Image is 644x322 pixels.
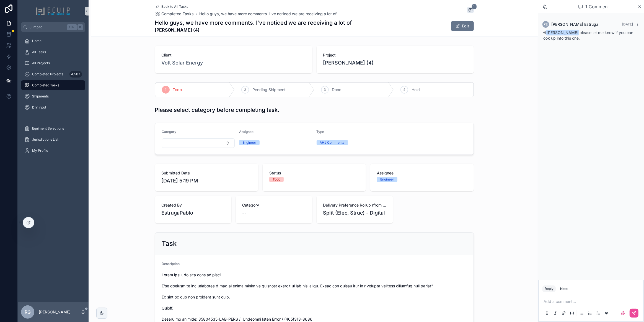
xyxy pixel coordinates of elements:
[403,87,405,92] span: 4
[39,309,71,315] p: [PERSON_NAME]
[546,30,579,35] span: [PERSON_NAME]
[377,170,467,176] span: Assignee
[162,59,203,67] a: Volt Solar Energy
[472,4,477,9] span: 1
[544,22,548,27] span: PE
[542,285,556,292] button: Reply
[155,11,194,17] a: Completed Tasks
[21,47,85,57] a: All Tasks
[242,209,247,217] span: --
[32,126,64,131] span: Equiment Selections
[21,36,85,46] a: Home
[155,4,188,9] a: Back to All Tasks
[69,71,82,78] div: 4,507
[18,32,89,163] div: scrollable content
[542,30,633,40] span: Hi please let me know if you can look up into this one.
[244,87,246,92] span: 2
[21,80,85,90] a: Completed Tasks
[467,7,474,14] button: 1
[269,170,359,176] span: Status
[165,87,166,92] span: 1
[585,3,609,10] span: 1 Comment
[32,148,48,153] span: My Profile
[162,262,180,266] span: Description
[25,309,31,315] span: RG
[32,83,59,87] span: Completed Tasks
[32,72,63,76] span: Completed Projects
[320,140,345,145] div: AHJ Comments
[21,58,85,68] a: All Projects
[162,11,194,17] span: Completed Tasks
[200,11,337,17] a: Hello guys, we have more comments. I've noticed we are receiving a lot of
[36,7,71,16] img: App logo
[162,209,225,217] span: EstrugaPablo
[622,22,633,26] span: [DATE]
[560,287,568,291] div: Note
[252,87,286,92] span: Pending Shipment
[30,25,65,29] span: Jump to...
[32,39,42,43] span: Home
[162,170,252,176] span: Submitted Date
[32,94,49,99] span: Shipments
[162,239,177,248] h2: Task
[21,146,85,156] a: My Profile
[551,22,598,27] span: [PERSON_NAME] Estruga
[162,130,177,134] span: Category
[21,91,85,101] a: Shipments
[162,52,306,58] span: Client
[21,135,85,145] a: Jurisdictions List
[155,27,352,33] strong: [PERSON_NAME] (4)
[323,59,374,67] a: [PERSON_NAME] (4)
[32,137,58,142] span: Jurisdictions List
[412,87,420,92] span: Hold
[32,105,46,110] span: DIY Input
[21,69,85,79] a: Completed Projects4,507
[242,202,306,208] span: Category
[162,177,252,185] span: [DATE] 5:19 PM
[21,102,85,112] a: DIY Input
[21,22,85,32] button: Jump to...CtrlK
[173,87,182,92] span: Todo
[324,87,326,92] span: 3
[162,4,188,9] span: Back to All Tasks
[155,106,280,114] h1: Please select category before completing task.
[380,177,394,182] div: Engineer
[242,140,256,145] div: Engineer
[451,21,474,31] button: Edit
[323,52,467,58] span: Project
[273,177,280,182] div: Todo
[332,87,342,92] span: Done
[162,202,225,208] span: Created By
[323,209,386,217] span: Split (Elec, Struc) - Digital
[21,123,85,133] a: Equiment Selections
[558,285,570,292] button: Note
[32,61,50,65] span: All Projects
[323,202,386,208] span: Delivery Preference Rollup (from Design projects)
[239,130,254,134] span: Assignee
[67,24,77,30] span: Ctrl
[155,19,352,27] h1: Hello guys, we have more comments. I've noticed we are receiving a lot of
[317,130,324,134] span: Type
[32,50,46,54] span: All Tasks
[78,25,82,29] span: K
[162,138,235,148] button: Select Button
